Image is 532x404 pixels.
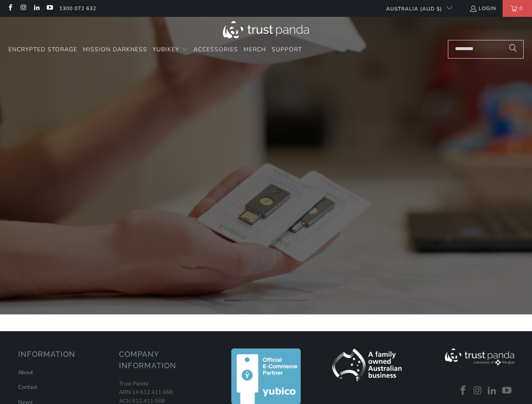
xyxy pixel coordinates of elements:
[8,40,302,60] nav: Translation missing: en.navigation.header.main_nav
[18,369,33,376] a: About
[272,40,302,60] a: Support
[46,5,53,12] a: Trust Panda Australia on YouTube
[59,4,96,13] a: 1300 072 632
[457,385,470,396] a: Trust Panda Australia on Facebook
[244,40,266,60] a: Merch
[83,40,147,60] a: Mission Darkness
[469,4,496,13] a: Login
[486,385,499,396] a: Trust Panda Australia on LinkedIn
[291,300,308,301] li: Page dot 5
[153,40,188,60] summary: YubiKey
[272,45,302,53] span: Support
[8,45,77,53] span: Encrypted Storage
[8,40,77,60] a: Encrypted Storage
[19,5,26,12] a: Trust Panda Australia on Instagram
[275,300,291,301] li: Page dot 4
[241,300,258,301] li: Page dot 2
[244,45,266,53] span: Merch
[33,5,40,12] a: Trust Panda Australia on LinkedIn
[193,45,238,53] span: Accessories
[6,5,13,12] a: Trust Panda Australia on Facebook
[153,45,179,53] span: YubiKey
[258,300,275,301] li: Page dot 3
[224,300,241,301] li: Page dot 1
[471,385,484,396] a: Trust Panda Australia on Instagram
[501,385,513,396] a: Trust Panda Australia on YouTube
[193,40,238,60] a: Accessories
[83,45,147,53] span: Mission Darkness
[18,383,37,391] a: Contact
[448,40,524,58] input: Search...
[503,40,524,58] button: Search
[223,21,309,38] img: Trust Panda Australia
